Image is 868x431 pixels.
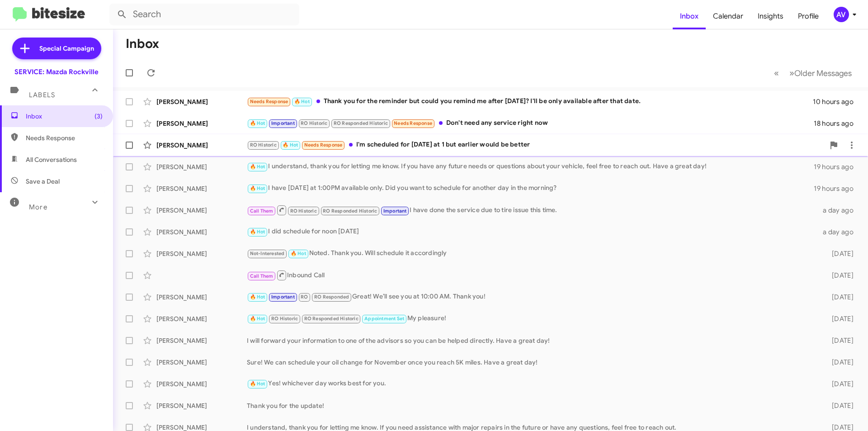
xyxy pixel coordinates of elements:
[334,120,388,126] span: RO Responded Historic
[364,316,404,322] span: Appointment Set
[314,294,349,300] span: RO Responded
[814,184,861,193] div: 19 hours ago
[817,314,861,323] div: [DATE]
[29,203,47,211] span: More
[247,270,817,281] div: Inbound Call
[156,314,247,323] div: [PERSON_NAME]
[817,401,861,410] div: [DATE]
[247,183,814,194] div: I have [DATE] at 1:00PM available only. Did you want to schedule for another day in the morning?
[156,249,247,258] div: [PERSON_NAME]
[156,293,247,302] div: [PERSON_NAME]
[250,294,265,300] span: 🔥 Hot
[817,227,861,237] div: a day ago
[250,381,265,387] span: 🔥 Hot
[294,99,310,104] span: 🔥 Hot
[817,293,861,302] div: [DATE]
[250,164,265,170] span: 🔥 Hot
[283,142,298,148] span: 🔥 Hot
[304,142,343,148] span: Needs Response
[156,358,247,367] div: [PERSON_NAME]
[301,120,327,126] span: RO Historic
[109,4,299,25] input: Search
[750,3,791,29] a: Insights
[250,120,265,126] span: 🔥 Hot
[12,38,101,59] a: Special Campaign
[271,316,298,322] span: RO Historic
[247,248,817,259] div: Noted. Thank you. Will schedule it accordingly
[291,251,306,256] span: 🔥 Hot
[29,91,55,99] span: Labels
[156,184,247,193] div: [PERSON_NAME]
[156,336,247,345] div: [PERSON_NAME]
[247,227,817,237] div: I did schedule for noon [DATE]
[817,358,861,367] div: [DATE]
[247,118,814,128] div: Don't need any service right now
[383,208,407,214] span: Important
[774,67,779,79] span: «
[247,204,817,216] div: I have done the service due to tire issue this time.
[250,185,265,191] span: 🔥 Hot
[26,155,77,164] span: All Conversations
[769,64,857,82] nav: Page navigation example
[26,112,103,121] span: Inbox
[250,229,265,235] span: 🔥 Hot
[247,401,817,410] div: Thank you for the update!
[250,316,265,322] span: 🔥 Hot
[290,208,317,214] span: RO Historic
[39,44,94,53] span: Special Campaign
[817,271,861,280] div: [DATE]
[14,67,99,76] div: SERVICE: Mazda Rockville
[271,120,295,126] span: Important
[304,316,359,322] span: RO Responded Historic
[813,97,861,106] div: 10 hours ago
[94,112,103,121] span: (3)
[250,251,285,256] span: Not-Interested
[301,294,308,300] span: RO
[814,119,861,128] div: 18 hours ago
[156,206,247,215] div: [PERSON_NAME]
[156,227,247,237] div: [PERSON_NAME]
[247,379,817,389] div: Yes! whichever day works best for you.
[156,119,247,128] div: [PERSON_NAME]
[156,141,247,150] div: [PERSON_NAME]
[247,313,817,324] div: My pleasure!
[789,67,794,79] span: »
[250,142,277,148] span: RO Historic
[156,97,247,106] div: [PERSON_NAME]
[26,177,60,186] span: Save a Deal
[250,273,274,279] span: Call Them
[271,294,295,300] span: Important
[791,3,826,29] a: Profile
[26,133,103,142] span: Needs Response
[156,401,247,410] div: [PERSON_NAME]
[794,68,852,78] span: Older Messages
[156,379,247,388] div: [PERSON_NAME]
[250,99,288,104] span: Needs Response
[817,336,861,345] div: [DATE]
[156,162,247,171] div: [PERSON_NAME]
[323,208,377,214] span: RO Responded Historic
[706,3,750,29] a: Calendar
[247,96,813,107] div: Thank you for the reminder but could you remind me after [DATE]? I'll be only available after tha...
[814,162,861,171] div: 19 hours ago
[394,120,432,126] span: Needs Response
[126,37,159,51] h1: Inbox
[247,140,825,150] div: I'm scheduled for [DATE] at 1 but earlier would be better
[247,358,817,367] div: Sure! We can schedule your oil change for November once you reach 5K miles. Have a great day!
[784,64,857,82] button: Next
[817,379,861,388] div: [DATE]
[247,161,814,172] div: I understand, thank you for letting me know. If you have any future needs or questions about your...
[250,208,274,214] span: Call Them
[769,64,784,82] button: Previous
[817,249,861,258] div: [DATE]
[673,3,706,29] a: Inbox
[817,206,861,215] div: a day ago
[826,7,858,22] button: AV
[834,7,849,22] div: AV
[247,292,817,302] div: Great! We’ll see you at 10:00 AM. Thank you!
[247,336,817,345] div: I will forward your information to one of the advisors so you can be helped directly. Have a grea...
